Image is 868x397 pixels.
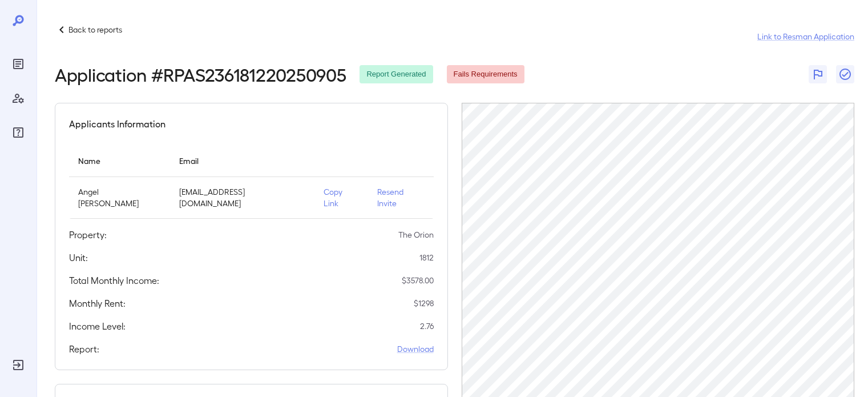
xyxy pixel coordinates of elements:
div: FAQ [9,123,27,142]
h5: Report: [69,342,99,356]
th: Email [170,145,315,177]
span: Report Generated [360,69,433,80]
h5: Property: [69,228,107,242]
span: Fails Requirements [447,69,524,80]
h5: Unit: [69,251,88,264]
a: Download [397,343,434,355]
p: Angel [PERSON_NAME] [78,186,161,209]
p: 2.76 [420,320,434,332]
p: Copy Link [324,186,359,209]
p: The Orion [398,229,434,240]
table: simple table [69,145,434,219]
h2: Application # RPAS236181220250905 [55,64,346,85]
h5: Income Level: [69,319,126,333]
p: Resend Invite [377,186,425,209]
div: Manage Users [9,89,27,107]
h5: Applicants Information [69,117,165,131]
a: Link to Resman Application [757,31,854,42]
div: Log Out [9,356,27,374]
p: [EMAIL_ADDRESS][DOMAIN_NAME] [179,186,306,209]
p: $ 1298 [414,298,434,309]
th: Name [69,145,170,177]
h5: Monthly Rent: [69,296,126,310]
p: 1812 [419,252,434,263]
button: Close Report [836,65,854,83]
h5: Total Monthly Income: [69,274,159,287]
p: $ 3578.00 [402,275,434,286]
div: Reports [9,55,27,73]
p: Back to reports [68,24,122,35]
button: Flag Report [809,65,827,83]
